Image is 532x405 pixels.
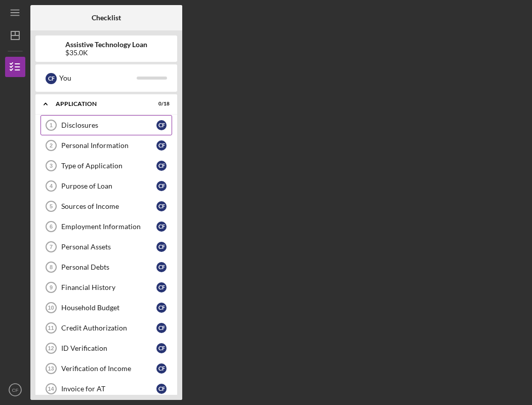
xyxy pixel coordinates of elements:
div: Personal Assets [61,243,156,251]
tspan: 6 [50,224,53,230]
tspan: 10 [48,305,54,311]
div: C F [156,323,167,333]
div: C F [156,262,167,272]
div: C F [156,343,167,353]
div: C F [156,161,167,171]
a: 7Personal AssetsCF [40,237,172,257]
tspan: 13 [48,365,54,372]
tspan: 1 [50,122,53,128]
a: 13Verification of IncomeCF [40,358,172,379]
div: C F [46,73,57,84]
div: Financial History [61,283,156,291]
a: 11Credit AuthorizationCF [40,318,172,338]
tspan: 4 [50,183,53,189]
div: Credit Authorization [61,324,156,332]
b: Assistive Technology Loan [65,41,147,49]
a: 12ID VerificationCF [40,338,172,358]
text: CF [12,387,19,393]
a: 8Personal DebtsCF [40,257,172,277]
div: C F [156,181,167,191]
tspan: 8 [50,264,53,270]
div: Type of Application [61,162,156,170]
div: $35.0K [65,49,147,57]
a: 5Sources of IncomeCF [40,196,172,216]
a: 3Type of ApplicationCF [40,156,172,176]
div: Personal Information [61,141,156,150]
tspan: 12 [48,345,54,351]
div: You [59,69,137,87]
div: C F [156,363,167,374]
div: C F [156,140,167,151]
div: Employment Information [61,223,156,231]
tspan: 11 [48,325,54,331]
tspan: 7 [50,244,53,250]
tspan: 3 [50,163,53,169]
a: 1DisclosuresCF [40,115,172,135]
div: C F [156,201,167,211]
b: Checklist [92,14,121,22]
div: Household Budget [61,304,156,312]
div: C F [156,384,167,394]
button: CF [5,380,25,400]
div: Purpose of Loan [61,182,156,190]
div: Disclosures [61,121,156,129]
div: Verification of Income [61,364,156,373]
div: C F [156,242,167,252]
div: Application [56,101,144,107]
a: 9Financial HistoryCF [40,277,172,298]
tspan: 5 [50,203,53,209]
a: 2Personal InformationCF [40,135,172,156]
div: ID Verification [61,344,156,352]
tspan: 14 [48,386,54,392]
tspan: 9 [50,284,53,290]
div: Personal Debts [61,263,156,271]
div: C F [156,222,167,232]
div: C F [156,282,167,292]
div: Invoice for AT [61,385,156,393]
a: 10Household BudgetCF [40,298,172,318]
div: Sources of Income [61,202,156,210]
tspan: 2 [50,142,53,149]
a: 14Invoice for ATCF [40,379,172,399]
div: C F [156,120,167,130]
a: 6Employment InformationCF [40,216,172,237]
div: 0 / 18 [151,101,170,107]
a: 4Purpose of LoanCF [40,176,172,196]
div: C F [156,303,167,313]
